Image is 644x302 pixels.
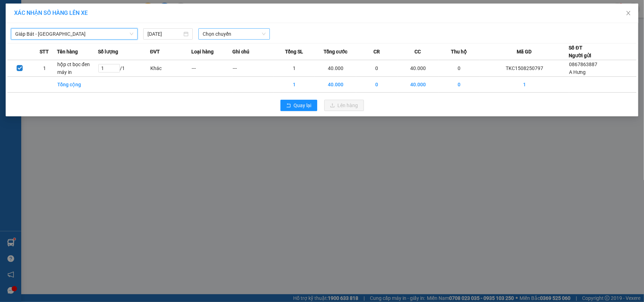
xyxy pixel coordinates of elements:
[147,30,182,38] input: 15/08/2025
[315,60,356,77] td: 40.000
[439,60,480,77] td: 0
[569,62,598,67] span: 0867863887
[517,48,532,56] span: Mã GD
[150,60,191,77] td: Khác
[232,60,274,77] td: ---
[286,103,291,109] span: rollback
[285,48,303,56] span: Tổng SL
[57,77,98,93] td: Tổng cộng
[480,77,569,93] td: 1
[274,77,315,93] td: 1
[274,60,315,77] td: 1
[32,60,57,77] td: 1
[203,29,266,39] span: Chọn chuyến
[57,48,78,56] span: Tên hàng
[619,4,638,23] button: Close
[356,77,398,93] td: 0
[191,60,233,77] td: ---
[569,69,586,75] span: A Hưng
[356,60,398,77] td: 0
[280,100,317,111] button: rollbackQuay lại
[398,60,439,77] td: 40.000
[98,48,118,56] span: Số lượng
[294,101,312,109] span: Quay lại
[15,29,133,39] span: Giáp Bát - Thái Bình
[315,77,356,93] td: 40.000
[626,10,631,16] span: close
[415,48,421,56] span: CC
[98,60,150,77] td: / 1
[191,48,214,56] span: Loại hàng
[569,44,592,59] div: Số ĐT Người gửi
[14,10,88,16] span: XÁC NHẬN SỐ HÀNG LÊN XE
[451,48,467,56] span: Thu hộ
[232,48,249,56] span: Ghi chú
[398,77,439,93] td: 40.000
[324,48,347,56] span: Tổng cước
[373,48,380,56] span: CR
[40,48,49,56] span: STT
[439,77,480,93] td: 0
[324,100,364,111] button: uploadLên hàng
[150,48,160,56] span: ĐVT
[480,60,569,77] td: TKC1508250797
[57,60,98,77] td: hộp ct bọc đen máy in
